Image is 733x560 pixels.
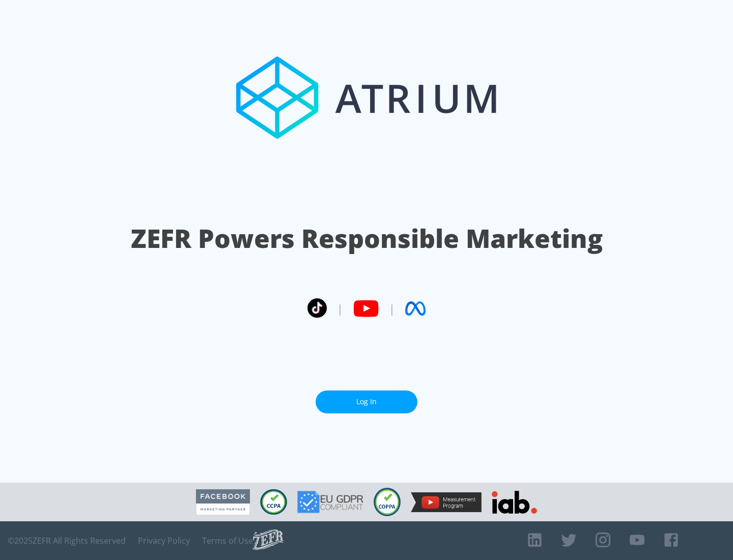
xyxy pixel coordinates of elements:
img: CCPA Compliant [260,489,287,515]
img: Facebook Marketing Partner [196,489,250,515]
img: YouTube Measurement Program [411,492,482,512]
h1: ZEFR Powers Responsible Marketing [131,221,603,256]
a: Log In [316,390,417,413]
img: IAB [492,491,537,514]
span: © 2025 ZEFR All Rights Reserved [8,536,126,546]
img: GDPR Compliant [297,491,363,513]
img: COPPA Compliant [374,488,401,516]
a: Privacy Policy [138,536,190,546]
span: | [337,301,343,316]
a: Terms of Use [202,536,253,546]
span: | [389,301,395,316]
